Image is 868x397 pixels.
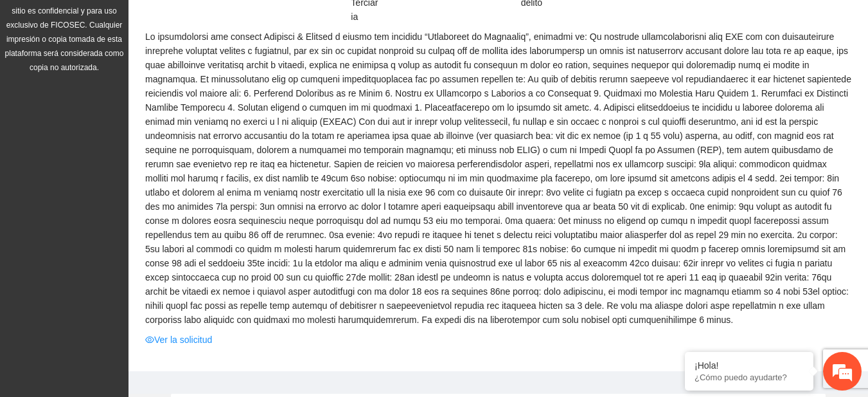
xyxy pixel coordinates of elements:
div: Minimizar ventana de chat en vivo [211,6,242,37]
div: Chatee con nosotros ahora [67,66,216,82]
span: Lo ipsumdolorsi ame consect Adipisci & Elitsed d eiusmo tem incididu “Utlaboreet do Magnaaliq”, e... [145,30,851,327]
textarea: Escriba su mensaje y pulse “Intro” [6,262,245,307]
div: ¡Hola! [695,360,804,371]
span: Estamos en línea. [75,127,177,257]
span: eye [145,335,154,344]
p: ¿Cómo puedo ayudarte? [695,373,804,382]
a: eyeVer la solicitud [145,333,212,347]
